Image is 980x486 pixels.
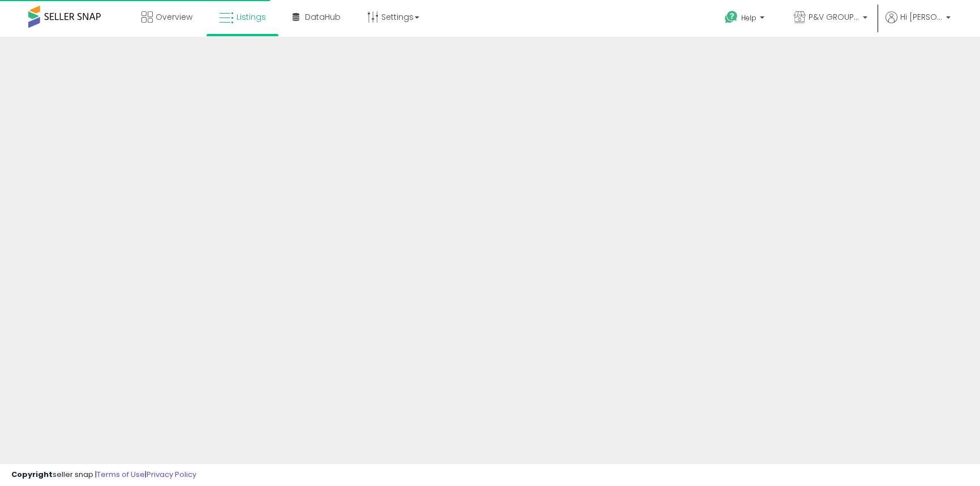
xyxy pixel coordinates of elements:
span: Listings [237,11,266,23]
span: P&V GROUP USA [809,11,859,23]
a: Help [716,2,776,37]
span: DataHub [305,11,341,23]
a: Privacy Policy [147,469,196,480]
span: Overview [156,11,192,23]
span: Help [741,13,757,23]
a: Terms of Use [97,469,145,480]
a: Hi [PERSON_NAME] [886,11,951,37]
span: Hi [PERSON_NAME] [900,11,943,23]
div: seller snap | | [11,470,196,480]
i: Get Help [724,10,738,24]
strong: Copyright [11,469,53,480]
